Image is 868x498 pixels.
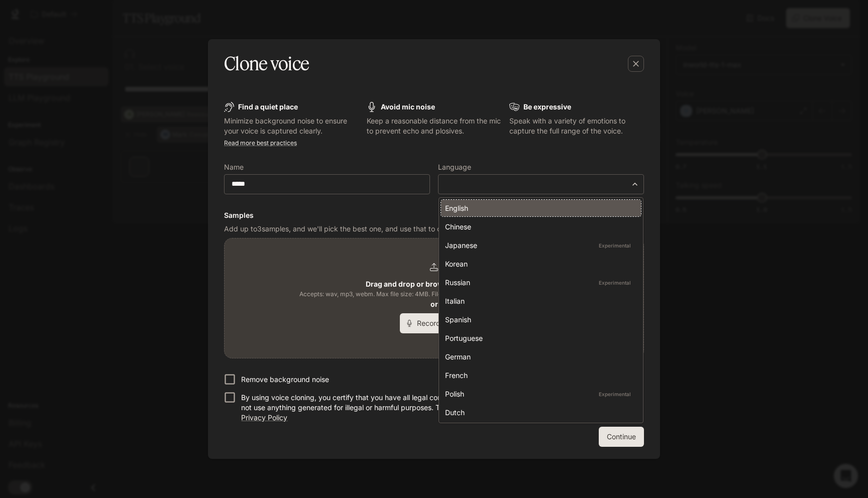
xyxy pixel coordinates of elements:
[445,277,633,288] div: Russian
[445,259,633,269] div: Korean
[445,314,633,325] div: Spanish
[445,221,633,232] div: Chinese
[445,370,633,381] div: French
[445,389,633,399] div: Polish
[597,278,633,287] p: Experimental
[597,241,633,250] p: Experimental
[445,351,633,362] div: German
[445,333,633,343] div: Portuguese
[445,240,633,251] div: Japanese
[445,296,633,306] div: Italian
[445,203,633,213] div: English
[445,407,633,418] div: Dutch
[597,390,633,399] p: Experimental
